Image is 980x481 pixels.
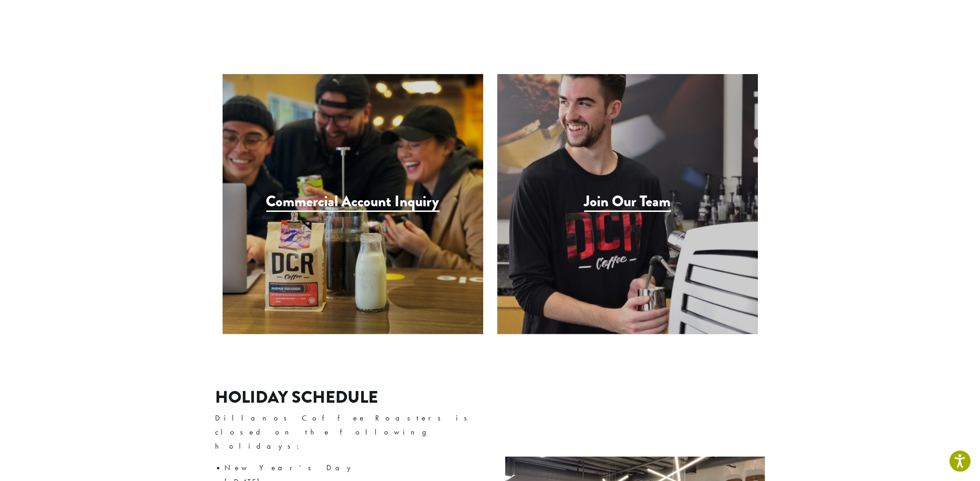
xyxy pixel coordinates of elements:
a: Commercial Account Inquiry [223,74,483,334]
a: Join Our Team [497,74,758,334]
li: New Year’s Day [225,461,483,475]
p: Dillanos Coffee Roasters is closed on the following holidays: [216,411,483,453]
h2: Holiday Schedule [216,387,483,407]
h3: Commercial Account Inquiry [266,193,440,212]
h3: Join Our Team [584,193,671,212]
